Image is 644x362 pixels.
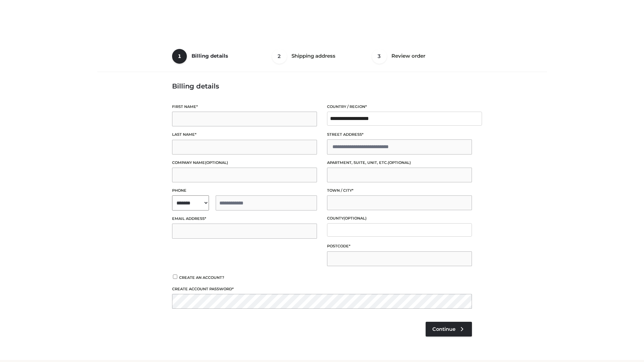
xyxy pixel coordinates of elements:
label: Town / City [327,187,472,194]
span: Billing details [192,53,228,59]
label: Last name [172,131,317,138]
span: (optional) [343,216,367,221]
label: First name [172,104,317,110]
span: Continue [432,326,455,332]
span: Create an account? [179,275,224,280]
span: (optional) [205,160,228,165]
span: Shipping address [291,53,335,59]
span: (optional) [388,160,411,165]
label: Apartment, suite, unit, etc. [327,160,472,166]
label: Street address [327,131,472,138]
label: Country / Region [327,104,472,110]
label: Email address [172,216,317,222]
label: Create account password [172,286,472,292]
span: 2 [272,49,287,64]
label: Postcode [327,243,472,249]
label: Phone [172,187,317,194]
input: Create an account? [172,275,178,279]
label: Company name [172,160,317,166]
span: 1 [172,49,187,64]
span: 3 [372,49,387,64]
h3: Billing details [172,82,472,90]
span: Review order [391,53,425,59]
a: Continue [426,322,472,337]
label: County [327,215,472,222]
